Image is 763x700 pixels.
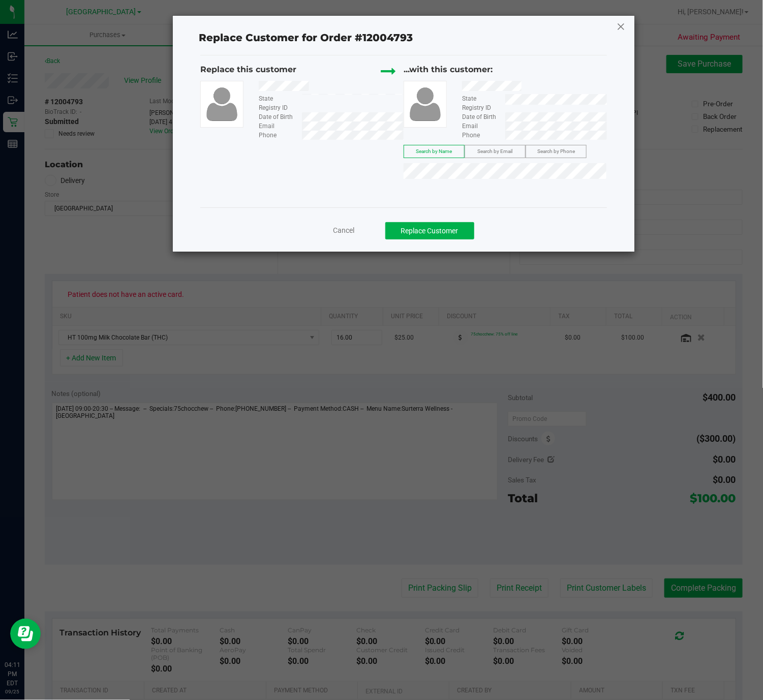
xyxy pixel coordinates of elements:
img: user-icon.png [203,85,241,123]
span: Replace Customer for Order #12004793 [193,29,419,47]
div: State Registry ID [251,94,302,112]
span: Cancel [333,226,355,234]
span: Search by Email [478,148,513,154]
span: Search by Phone [537,148,575,154]
iframe: Resource center [10,619,41,649]
span: Search by Name [416,148,452,154]
button: Replace Customer [385,222,474,239]
span: Replace this customer [200,65,296,74]
div: State Registry ID [454,94,505,112]
div: Date of Birth [251,112,302,121]
div: Email [454,121,505,131]
span: ...with this customer: [404,65,493,74]
img: user-icon.png [406,85,444,123]
div: Phone [251,131,302,140]
div: Phone [454,131,505,140]
div: Date of Birth [454,112,505,121]
div: Email [251,121,302,131]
